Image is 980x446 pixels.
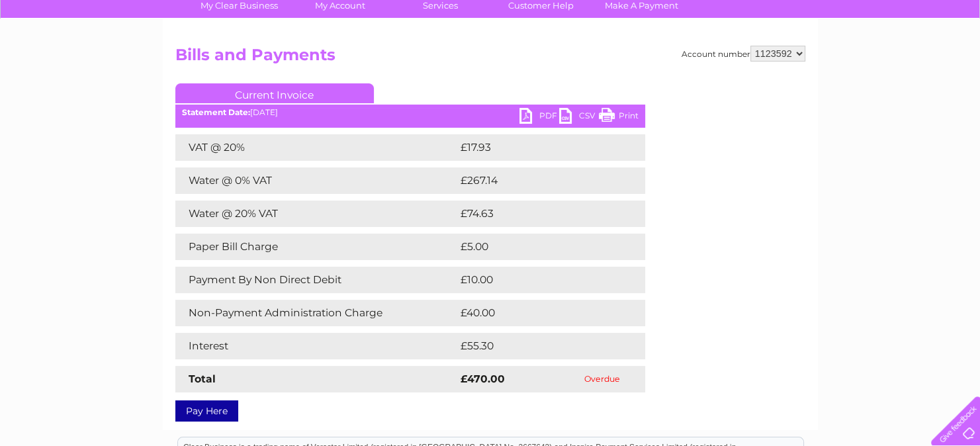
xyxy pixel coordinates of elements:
td: £17.93 [457,134,617,161]
b: Statement Date: [182,107,250,117]
a: CSV [559,108,599,127]
a: Telecoms [817,56,857,66]
td: £74.63 [457,201,618,227]
div: [DATE] [175,108,645,117]
td: £10.00 [457,267,618,293]
strong: Total [189,373,216,385]
strong: £470.00 [461,373,505,385]
td: £5.00 [457,234,615,260]
a: Energy [780,56,809,66]
a: Log out [936,56,967,66]
td: Water @ 20% VAT [175,201,457,227]
td: £40.00 [457,300,619,326]
a: Pay Here [175,400,238,422]
td: Interest [175,333,457,359]
a: Water [747,56,772,66]
a: PDF [519,108,559,127]
td: Water @ 0% VAT [175,167,457,194]
td: £267.14 [457,167,621,194]
a: Blog [865,56,884,66]
a: Print [599,108,639,127]
td: Paper Bill Charge [175,234,457,260]
div: Account number [682,46,805,62]
td: Payment By Non Direct Debit [175,267,457,293]
td: £55.30 [457,333,618,359]
a: 0333 014 3131 [731,7,822,23]
td: VAT @ 20% [175,134,457,161]
a: Current Invoice [175,83,374,103]
div: Clear Business is a trading name of Verastar Limited (registered in [GEOGRAPHIC_DATA] No. 3667643... [178,7,803,64]
img: logo.png [34,34,102,75]
h2: Bills and Payments [175,46,805,71]
td: Non-Payment Administration Charge [175,300,457,326]
td: Overdue [560,366,645,392]
a: Contact [892,56,924,66]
